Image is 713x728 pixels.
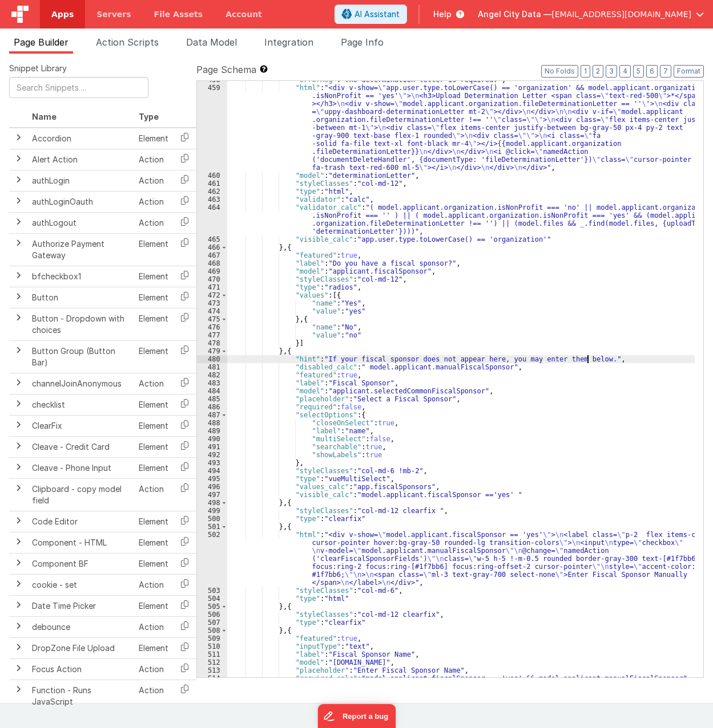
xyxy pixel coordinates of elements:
div: 500 [197,515,227,523]
td: Element [134,308,173,340]
span: Snippet Library [9,63,67,74]
td: channelJoinAnonymous [27,373,134,394]
td: Action [134,680,173,712]
td: Element [134,457,173,478]
div: 469 [197,267,227,275]
div: 467 [197,251,227,259]
td: Button - Dropdown with choices [27,308,134,340]
td: Alert Action [27,149,134,170]
td: Element [134,394,173,415]
span: Angel City Data — [478,9,551,20]
div: 505 [197,603,227,611]
td: authLogin [27,170,134,191]
div: 463 [197,196,227,204]
td: Element [134,511,173,532]
td: Element [134,532,173,553]
span: Apps [51,9,74,20]
div: 484 [197,387,227,395]
td: Element [134,266,173,287]
div: 492 [197,451,227,459]
div: 489 [197,427,227,435]
div: 486 [197,403,227,411]
span: [EMAIL_ADDRESS][DOMAIN_NAME] [551,9,691,20]
td: Action [134,478,173,511]
div: 508 [197,627,227,635]
div: 493 [197,459,227,467]
td: Action [134,212,173,233]
td: checklist [27,394,134,415]
span: Help [433,9,452,20]
td: Element [134,595,173,616]
span: Integration [264,36,313,48]
span: File Assets [154,9,203,20]
div: 470 [197,275,227,283]
button: No Folds [541,65,578,78]
td: Element [134,553,173,574]
div: 497 [197,491,227,499]
div: 464 [197,204,227,235]
span: Name [32,112,57,121]
td: Clipboard - copy model field [27,478,134,511]
td: ClearFix [27,415,134,436]
div: 494 [197,467,227,475]
td: Button [27,287,134,308]
td: bfcheckbox1 [27,266,134,287]
div: 498 [197,499,227,507]
div: 488 [197,419,227,427]
div: 496 [197,483,227,491]
td: Element [134,637,173,658]
div: 504 [197,595,227,603]
div: 495 [197,475,227,483]
span: Data Model [186,36,237,48]
div: 507 [197,619,227,627]
iframe: Marker.io feedback button [317,704,396,728]
td: Button Group (Button Bar) [27,340,134,373]
div: 461 [197,180,227,188]
div: 490 [197,435,227,443]
td: Action [134,616,173,637]
div: 474 [197,307,227,315]
span: Page Schema [196,63,256,76]
button: 2 [593,65,603,78]
td: debounce [27,616,134,637]
td: Cleave - Phone Input [27,457,134,478]
td: Element [134,287,173,308]
div: 460 [197,172,227,180]
td: Action [134,191,173,212]
div: 471 [197,283,227,291]
div: 506 [197,611,227,619]
div: 485 [197,395,227,403]
div: 473 [197,299,227,307]
div: 510 [197,642,227,650]
div: 466 [197,243,227,251]
td: Element [134,436,173,457]
td: Function - Runs JavaScript [27,680,134,712]
div: 513 [197,666,227,674]
div: 476 [197,323,227,331]
td: Focus Action [27,658,134,680]
td: Cleave - Credit Card [27,436,134,457]
td: DropZone File Upload [27,637,134,658]
td: Action [134,170,173,191]
div: 480 [197,355,227,363]
input: Search Snippets ... [9,77,148,98]
td: Element [134,340,173,373]
div: 465 [197,235,227,243]
td: Code Editor [27,511,134,532]
td: Element [134,415,173,436]
div: 459 [197,84,227,172]
div: 491 [197,443,227,451]
td: Element [134,233,173,266]
td: Authorize Payment Gateway [27,233,134,266]
td: Action [134,149,173,170]
div: 509 [197,635,227,642]
button: 1 [581,65,590,78]
button: AI Assistant [335,5,407,24]
div: 483 [197,379,227,387]
button: 7 [660,65,671,78]
div: 472 [197,291,227,299]
td: Action [134,658,173,680]
span: Servers [96,9,131,20]
td: Date Time Picker [27,595,134,616]
button: Format [674,65,704,78]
